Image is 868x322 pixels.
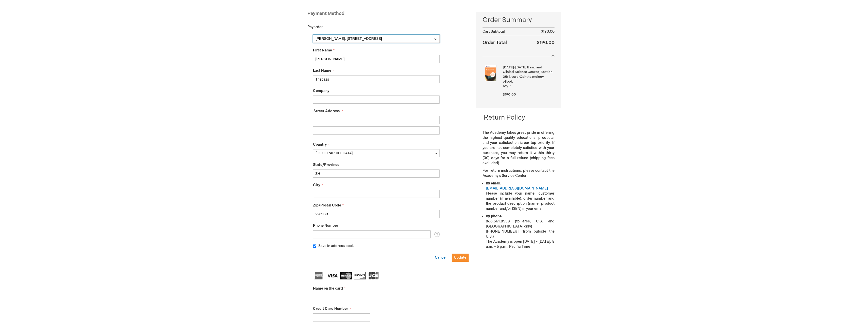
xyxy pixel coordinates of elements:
[313,48,332,52] span: First Name
[486,181,501,185] strong: By email:
[486,214,503,218] strong: By phone:
[483,168,554,178] p: For return instructions, please contact the Academy’s Service Center:
[484,114,527,122] span: Return Policy:
[313,109,340,113] span: Street Address
[483,15,554,27] span: Order Summary
[313,313,370,321] input: Credit Card Number
[313,163,339,167] span: State/Province
[537,40,555,45] span: $190.00
[340,272,352,279] img: MasterCard
[313,68,331,73] span: Last Name
[313,203,341,207] span: Zip/Postal Code
[307,25,323,29] span: Payorder
[354,272,366,279] img: Discover
[483,130,554,166] p: The Academy takes great pride in offering the highest quality educational products, and your sati...
[452,254,469,262] button: Update
[313,183,320,187] span: City
[486,186,548,191] a: [EMAIL_ADDRESS][DOMAIN_NAME]
[486,214,554,249] li: 866.561.8558 (toll-free, U.S. and [GEOGRAPHIC_DATA] only) [PHONE_NUMBER] (from outside the U.S.) ...
[313,223,338,228] span: Phone Number
[483,65,499,81] img: 2025-2026 Basic and Clinical Science Course, Section 05: Neuro-Ophthalmology eBook
[313,142,327,147] span: Country
[454,255,466,260] span: Update
[510,84,511,88] span: 1
[503,92,516,97] span: $190.00
[313,307,348,311] span: Credit Card Number
[307,10,469,20] div: Payment Method
[483,39,507,46] strong: Order Total
[313,272,325,279] img: American Express
[503,84,508,88] span: Qty
[486,181,554,211] li: Please include your name, customer number (if available), order number and the product descriptio...
[318,244,354,248] span: Save in address book
[313,286,343,291] span: Name on the card
[541,29,555,34] span: $190.00
[435,255,447,260] button: Cancel
[503,65,553,84] strong: [DATE]-[DATE] Basic and Clinical Science Course, Section 05: Neuro-Ophthalmology eBook
[313,89,329,93] span: Company
[483,28,526,36] th: Cart Subtotal
[368,272,379,279] img: JCB
[327,272,338,279] img: Visa
[435,255,447,260] span: Cancel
